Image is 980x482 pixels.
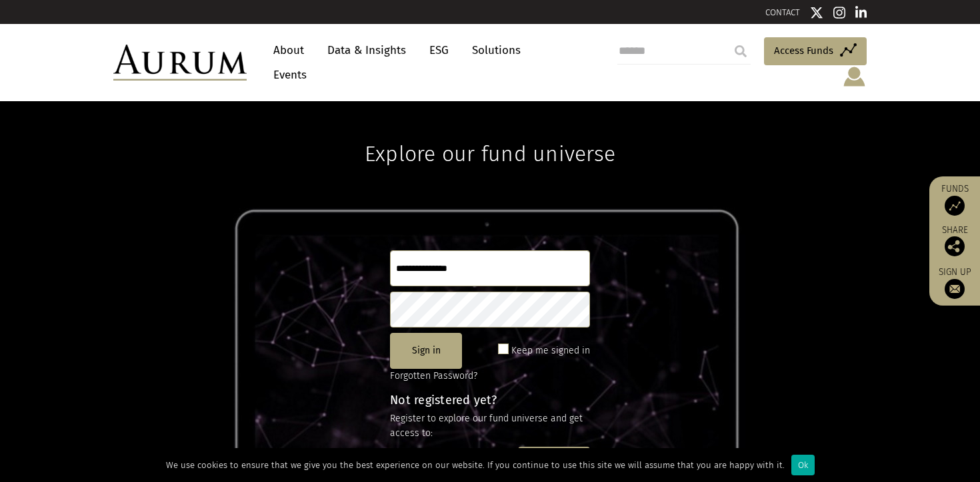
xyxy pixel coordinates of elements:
[855,6,867,19] img: Linkedin icon
[833,6,845,19] img: Instagram icon
[423,38,455,63] a: ESG
[267,38,311,63] a: About
[774,43,833,59] span: Access Funds
[764,37,867,65] a: Access Funds
[936,266,973,299] a: Sign up
[791,455,815,475] div: Ok
[321,38,413,63] a: Data & Insights
[945,196,965,216] img: Access Funds
[727,38,754,65] input: Submit
[842,65,867,88] img: account-icon.svg
[810,6,823,19] img: Twitter icon
[465,38,527,63] a: Solutions
[390,411,590,441] p: Register to explore our fund universe and get access to:
[365,101,615,166] h1: Explore our fund universe
[390,370,477,381] a: Forgotten Password?
[945,236,965,256] img: Share this post
[765,7,800,17] a: CONTACT
[936,183,973,216] a: Funds
[267,63,307,87] a: Events
[945,279,965,299] img: Sign up to our newsletter
[511,343,590,359] label: Keep me signed in
[113,45,247,81] img: Aurum
[936,226,973,256] div: Share
[390,394,590,406] h4: Not registered yet?
[390,333,462,369] button: Sign in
